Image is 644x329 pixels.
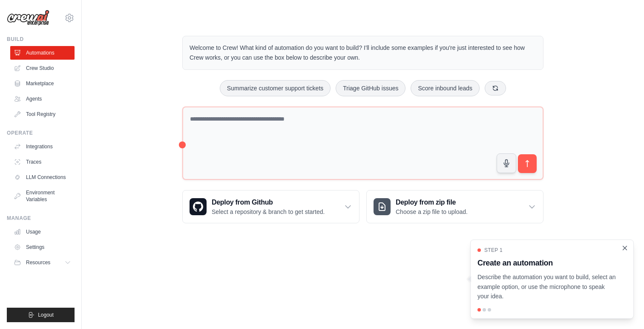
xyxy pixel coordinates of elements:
button: Logout [7,308,75,322]
a: Crew Studio [10,61,75,75]
div: Operate [7,130,75,136]
a: Marketplace [10,77,75,90]
p: Choose a zip file to upload. [396,208,468,216]
a: Agents [10,92,75,106]
iframe: Chat Widget [601,288,644,329]
a: Usage [10,225,75,239]
p: Welcome to Crew! What kind of automation do you want to build? I'll include some examples if you'... [190,43,536,63]
h3: Deploy from Github [212,197,325,208]
button: Triage GitHub issues [336,80,405,96]
img: Logo [7,10,49,26]
h3: Create an automation [477,257,616,269]
a: Environment Variables [10,186,75,206]
button: Summarize customer support tickets [220,80,331,96]
span: Resources [26,259,50,266]
a: Settings [10,240,75,254]
a: Integrations [10,140,75,153]
a: Tool Registry [10,107,75,121]
p: Select a repository & branch to get started. [212,208,325,216]
span: Step 1 [484,247,503,254]
a: LLM Connections [10,170,75,184]
button: Close walkthrough [621,245,628,251]
a: Automations [10,46,75,60]
a: Traces [10,155,75,169]
button: Score inbound leads [411,80,480,96]
button: Resources [10,256,75,269]
div: Manage [7,215,75,222]
span: Logout [38,312,54,318]
p: Describe the automation you want to build, select an example option, or use the microphone to spe... [477,272,616,301]
div: Build [7,36,75,43]
h3: Deploy from zip file [396,197,468,208]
